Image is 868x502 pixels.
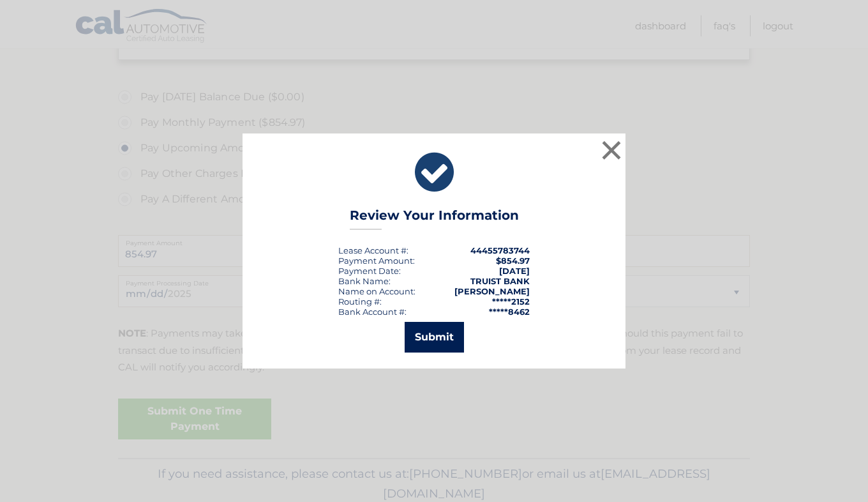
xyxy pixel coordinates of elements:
div: Bank Name: [338,276,391,286]
div: : [338,266,401,276]
div: Bank Account #: [338,307,407,317]
button: × [599,137,624,163]
button: Submit [405,322,464,353]
span: [DATE] [499,266,530,276]
h3: Review Your Information [350,208,519,230]
div: Name on Account: [338,286,415,296]
span: $854.97 [496,255,530,266]
strong: 44455783744 [470,245,530,255]
div: Payment Amount: [338,255,415,266]
span: Payment Date [338,266,399,276]
div: Routing #: [338,296,382,307]
div: Lease Account #: [338,245,408,255]
strong: TRUIST BANK [470,276,530,286]
strong: [PERSON_NAME] [454,286,530,296]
